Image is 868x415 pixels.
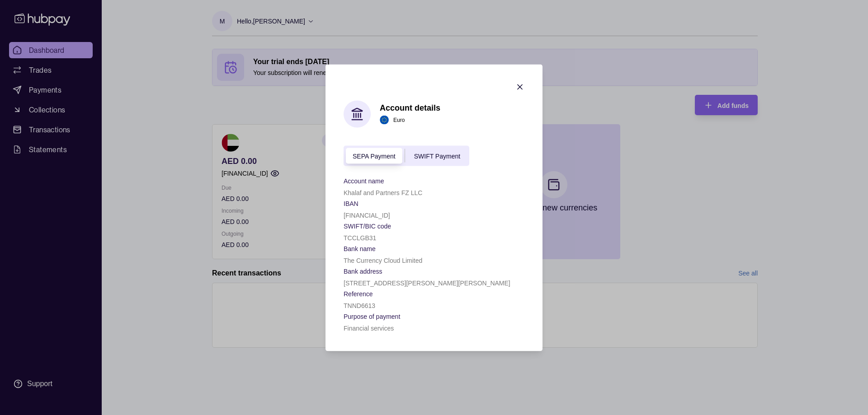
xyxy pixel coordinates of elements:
p: [FINANCIAL_ID] [344,211,390,219]
p: SWIFT/BIC code [344,222,391,229]
p: IBAN [344,200,359,207]
div: accountIndex [344,145,469,166]
p: Bank address [344,267,382,275]
p: Bank name [344,245,376,252]
span: SEPA Payment [353,153,396,160]
p: Euro [393,115,405,125]
p: Purpose of payment [344,312,400,320]
p: TNND6613 [344,302,375,309]
span: SWIFT Payment [414,153,460,160]
p: [STREET_ADDRESS][PERSON_NAME][PERSON_NAME] [344,279,510,286]
img: eu [380,116,389,125]
h1: Account details [380,103,440,113]
p: TCCLGB31 [344,234,376,241]
p: Khalaf and Partners FZ LLC [344,189,422,196]
p: Reference [344,290,373,297]
p: Financial services [344,324,394,331]
p: The Currency Cloud Limited [344,256,422,264]
p: Account name [344,177,384,184]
